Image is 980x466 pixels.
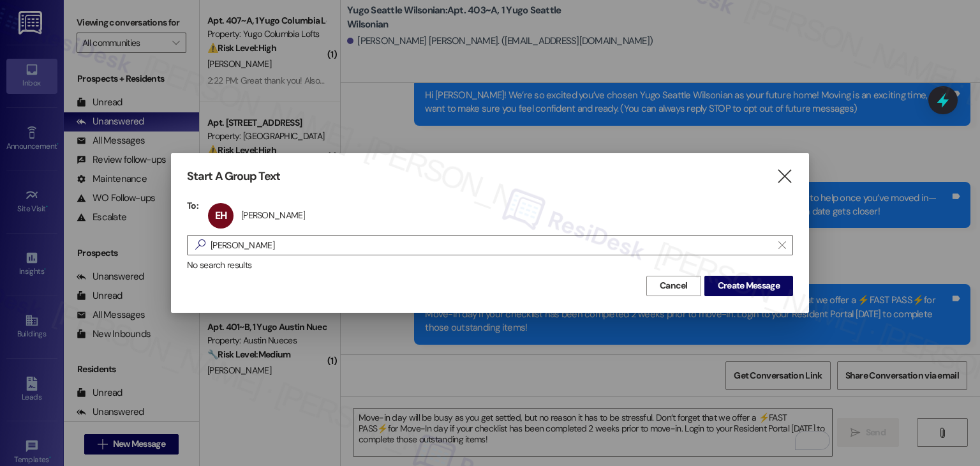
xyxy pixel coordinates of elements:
[215,209,226,222] span: EH
[776,170,793,183] i: 
[241,209,305,221] div: [PERSON_NAME]
[660,279,688,292] span: Cancel
[704,276,793,296] button: Create Message
[211,236,772,254] input: Search for any contact or apartment
[190,238,211,252] i: 
[772,236,792,255] button: Clear text
[778,240,785,250] i: 
[718,279,780,292] span: Create Message
[646,276,701,296] button: Cancel
[187,200,198,211] h3: To:
[187,169,280,184] h3: Start A Group Text
[187,259,793,272] div: No search results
